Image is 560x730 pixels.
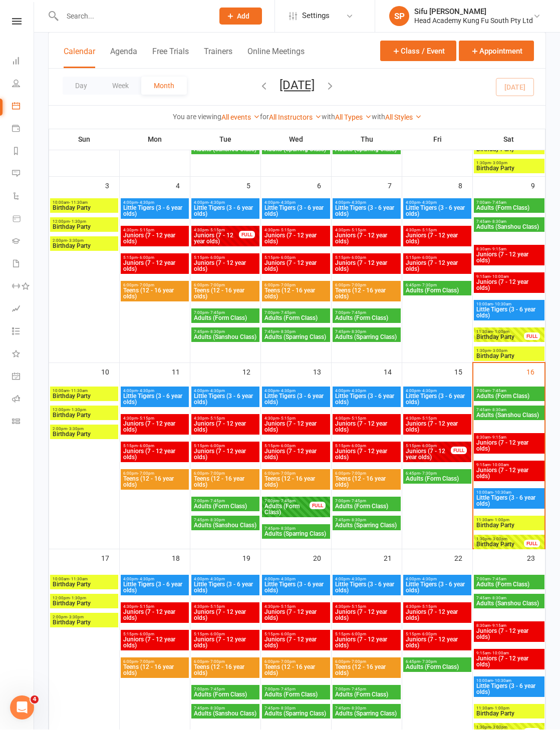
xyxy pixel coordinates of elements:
[12,344,35,367] a: What's New
[110,47,137,69] button: Agenda
[420,228,437,233] span: - 5:15pm
[63,77,100,95] button: Day
[335,449,399,461] span: Juniors (7 - 12 year olds)
[219,8,262,25] button: Add
[12,141,35,164] a: Reports
[123,389,187,394] span: 4:00pm
[269,114,322,122] a: All Instructors
[405,228,469,233] span: 4:30pm
[172,550,190,566] div: 18
[12,299,35,321] a: Assessments
[208,201,225,205] span: - 4:30pm
[405,201,469,205] span: 4:00pm
[138,389,154,394] span: - 4:30pm
[123,476,187,488] span: Teens (12 - 16 year olds)
[264,531,328,537] span: Adults (Sparring Class)
[322,113,335,121] strong: with
[193,472,257,476] span: 6:00pm
[335,228,399,233] span: 4:30pm
[350,201,366,205] span: - 4:30pm
[242,550,260,566] div: 19
[52,413,116,419] span: Birthday Party
[52,243,116,249] span: Birthday Party
[141,77,187,95] button: Month
[208,311,225,315] span: - 7:45pm
[264,330,328,334] span: 7:45pm
[64,47,95,69] button: Calendar
[459,41,534,62] button: Appointment
[335,233,399,245] span: Juniors (7 - 12 year olds)
[193,283,257,288] span: 6:00pm
[138,228,154,233] span: - 5:15pm
[420,283,437,288] span: - 7:30pm
[414,17,533,26] div: Head Academy Kung Fu South Pty Ltd
[101,363,119,380] div: 10
[193,233,239,245] span: Juniors (7 - 12 year olds)
[208,283,225,288] span: - 7:00pm
[476,247,542,252] span: 8:30am
[193,201,257,205] span: 4:00pm
[476,166,542,172] span: Birthday Party
[350,311,366,315] span: - 7:45pm
[193,476,257,488] span: Teens (12 - 16 year olds)
[350,472,366,476] span: - 7:00pm
[476,302,542,307] span: 10:00am
[67,427,84,432] span: - 3:30pm
[138,444,154,449] span: - 6:00pm
[264,527,328,531] span: 7:45pm
[335,311,399,315] span: 7:00pm
[193,228,239,233] span: 4:30pm
[458,177,472,194] div: 8
[335,201,399,205] span: 4:00pm
[527,550,545,566] div: 23
[193,444,257,449] span: 5:15pm
[193,311,257,315] span: 7:00pm
[388,177,402,194] div: 7
[476,147,542,153] span: Birthday Party
[193,389,257,394] span: 4:00pm
[52,427,116,432] span: 2:00pm
[123,394,187,406] span: Little Tigers (3 - 6 year olds)
[350,518,366,523] span: - 8:30pm
[264,421,328,433] span: Juniors (7 - 12 year olds)
[491,349,507,353] span: - 3:00pm
[264,472,328,476] span: 6:00pm
[279,201,296,205] span: - 4:30pm
[491,537,507,542] span: - 3:00pm
[473,129,545,150] th: Sat
[193,315,257,321] span: Adults (Form Class)
[384,363,402,380] div: 14
[123,421,187,433] span: Juniors (7 - 12 year olds)
[52,201,116,205] span: 10:00am
[264,499,310,504] span: 7:00pm
[405,233,469,245] span: Juniors (7 - 12 year olds)
[335,315,399,321] span: Adults (Form Class)
[70,408,86,413] span: - 1:30pm
[264,205,328,217] span: Little Tigers (3 - 6 year olds)
[335,504,399,510] span: Adults (Form Class)
[193,147,257,153] span: Adults (Sanshou Class)
[264,201,328,205] span: 4:00pm
[123,472,187,476] span: 6:00pm
[490,275,509,279] span: - 10:00am
[476,205,542,211] span: Adults (Form Class)
[138,417,154,421] span: - 5:15pm
[264,444,328,449] span: 5:15pm
[476,463,542,468] span: 9:15am
[52,239,116,243] span: 2:00pm
[335,394,399,406] span: Little Tigers (3 - 6 year olds)
[120,129,190,150] th: Mon
[193,518,257,523] span: 7:45pm
[279,472,296,476] span: - 7:00pm
[264,315,328,321] span: Adults (Form Class)
[490,408,506,413] span: - 8:30am
[476,349,542,353] span: 1:30pm
[193,260,257,272] span: Juniors (7 - 12 year olds)
[123,256,187,260] span: 5:15pm
[208,417,225,421] span: - 5:15pm
[49,129,120,150] th: Sun
[52,577,116,582] span: 10:00am
[493,518,509,523] span: - 1:00pm
[237,13,249,21] span: Add
[279,444,296,449] span: - 6:00pm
